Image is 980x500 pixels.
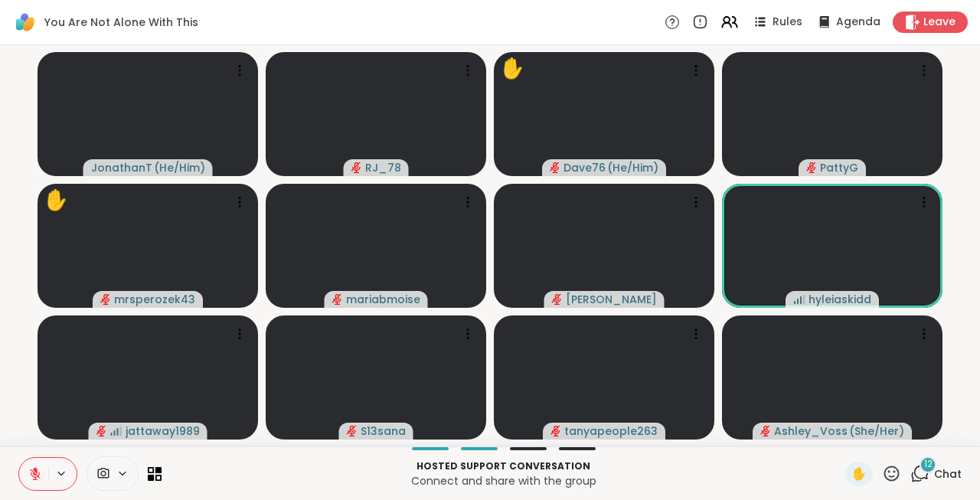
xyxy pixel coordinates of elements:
p: Hosted support conversation [171,459,836,473]
span: mariabmoise [346,292,420,307]
span: audio-muted [100,294,111,305]
span: RJ_78 [365,160,401,175]
span: You Are Not Alone With This [44,15,198,30]
img: ShareWell Logomark [12,9,38,35]
span: Chat [934,466,962,482]
span: audio-muted [552,294,563,305]
span: ( He/Him ) [607,160,658,175]
span: Leave [923,15,955,30]
span: ( She/Her ) [849,423,904,439]
span: Agenda [836,15,880,30]
span: Ashley_Voss [774,423,848,439]
span: audio-muted [351,162,362,173]
span: audio-muted [760,426,771,436]
span: Dave76 [563,160,606,175]
p: Connect and share with the group [171,473,836,489]
span: hyleiaskidd [808,292,871,307]
span: [PERSON_NAME] [566,292,657,307]
span: audio-muted [550,162,560,173]
span: audio-muted [806,162,817,173]
span: PattyG [820,160,858,175]
div: ✋ [44,185,68,215]
span: JonathanT [91,160,152,175]
span: tanyapeople263 [564,423,658,439]
span: ✋ [851,465,867,483]
span: audio-muted [550,426,561,436]
span: mrsperozek43 [114,292,195,307]
span: jattaway1989 [126,423,200,439]
span: audio-muted [96,426,107,436]
span: 12 [924,458,933,471]
span: audio-muted [347,426,358,436]
span: ( He/Him ) [154,160,205,175]
span: Rules [773,15,802,30]
span: S13sana [361,423,406,439]
span: audio-muted [332,294,343,305]
div: ✋ [500,54,524,83]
